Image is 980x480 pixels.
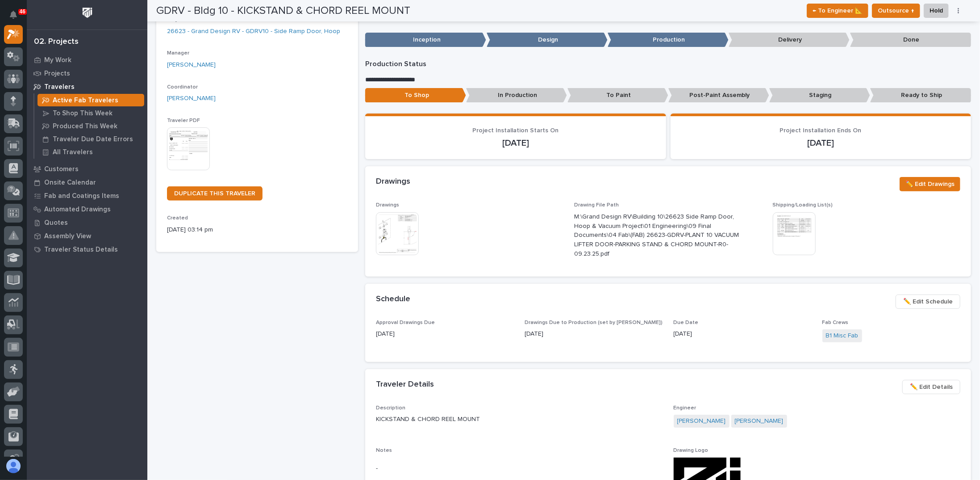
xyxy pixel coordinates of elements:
a: Assembly View [27,229,147,243]
p: [DATE] [674,329,812,339]
p: [DATE] [525,329,663,339]
p: KICKSTAND & CHORD REEL MOUNT [376,415,663,424]
span: ← To Engineer 📐 [813,5,863,16]
p: Production [608,33,729,47]
p: Produced This Week [53,122,117,131]
span: Coordinator [167,84,198,90]
p: To Shop [365,88,466,103]
p: Projects [44,70,70,78]
a: Projects [27,67,147,80]
span: Drawing Logo [674,448,709,453]
button: Hold [924,4,949,18]
p: Design [487,33,608,47]
span: Description [376,405,405,411]
a: All Travelers [34,146,147,158]
p: In Production [466,88,567,103]
a: Onsite Calendar [27,176,147,189]
h2: Schedule [376,295,410,304]
p: M:\Grand Design RV\Building 10\26623 Side Ramp Door, Hoop & Vacuum Project\01 Engineering\09 Fina... [574,212,740,259]
p: [DATE] [376,329,514,339]
p: [DATE] [681,138,960,148]
span: Outsource ↑ [878,5,914,16]
span: Shipping/Loading List(s) [773,202,833,208]
p: 46 [20,8,25,15]
h2: GDRV - Bldg 10 - KICKSTAND & CHORD REEL MOUNT [156,4,410,17]
a: Travelers [27,80,147,93]
button: Notifications [4,5,23,24]
h2: Drawings [376,177,410,187]
p: Quotes [44,219,68,227]
span: ✏️ Edit Drawings [905,179,955,189]
span: Drawings Due to Production (set by [PERSON_NAME]) [525,320,663,325]
span: Approval Drawings Due [376,320,435,325]
a: Produced This Week [34,120,147,132]
span: DUPLICATE THIS TRAVELER [174,190,255,197]
p: - [376,464,663,473]
p: Done [850,33,971,47]
a: Fab and Coatings Items [27,189,147,202]
button: users-avatar [4,457,23,476]
button: ✏️ Edit Drawings [900,177,960,191]
a: Traveler Due Date Errors [34,133,147,145]
p: Assembly View [44,232,91,240]
div: 02. Projects [34,37,79,47]
p: Traveler Due Date Errors [53,135,133,143]
p: [DATE] 03:14 pm [167,225,347,235]
p: Customers [44,165,79,173]
button: ✏️ Edit Schedule [896,295,960,309]
div: Notifications46 [11,11,23,25]
p: Ready to Ship [870,88,971,103]
button: ← To Engineer 📐 [807,4,868,18]
span: Manager [167,51,189,56]
span: ✏️ Edit Details [910,382,953,392]
p: Fab and Coatings Items [44,192,119,200]
button: ✏️ Edit Details [902,380,960,394]
a: B1 Misc Fab [826,331,859,341]
a: 26623 - Grand Design RV - GDRV10 - Side Ramp Door, Hoop [167,27,340,36]
p: Inception [365,33,486,47]
h2: Traveler Details [376,380,434,390]
a: [PERSON_NAME] [167,94,216,103]
p: To Paint [567,88,668,103]
span: Drawing File Path [574,202,619,208]
span: Notes [376,448,392,453]
a: Automated Drawings [27,202,147,216]
a: Customers [27,162,147,176]
p: To Shop This Week [53,109,113,118]
p: Delivery [729,33,850,47]
a: [PERSON_NAME] [735,417,784,426]
span: Created [167,215,188,221]
a: Traveler Status Details [27,243,147,256]
span: Project Installation Starts On [472,127,559,134]
p: Post-Paint Assembly [668,88,769,103]
button: Outsource ↑ [872,4,920,18]
a: Quotes [27,216,147,229]
a: [PERSON_NAME] [167,60,216,70]
p: Active Fab Travelers [53,97,118,105]
span: Due Date [674,320,699,325]
span: Fab Crews [822,320,849,325]
p: [DATE] [376,138,655,148]
a: My Work [27,53,147,67]
a: DUPLICATE THIS TRAVELER [167,186,263,201]
a: To Shop This Week [34,107,147,119]
span: Project Installation Ends On [780,127,862,134]
p: All Travelers [53,148,93,156]
p: Staging [769,88,870,103]
p: My Work [44,56,71,64]
p: Travelers [44,83,75,91]
p: Automated Drawings [44,206,111,214]
span: Traveler PDF [167,118,200,123]
span: Engineer [674,405,696,411]
a: [PERSON_NAME] [677,417,726,426]
p: Traveler Status Details [44,246,118,254]
span: Hold [930,5,943,16]
p: Production Status [365,60,971,68]
img: Workspace Logo [79,4,96,21]
a: Active Fab Travelers [34,94,147,106]
p: Onsite Calendar [44,179,96,187]
span: Drawings [376,202,399,208]
span: ✏️ Edit Schedule [903,296,953,307]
